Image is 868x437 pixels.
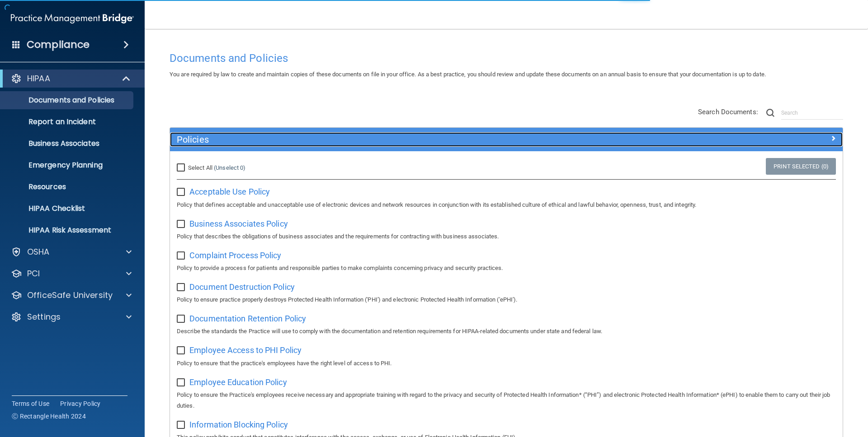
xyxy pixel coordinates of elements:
a: OSHA [11,246,132,257]
p: Policy to ensure the Practice's employees receive necessary and appropriate training with regard ... [177,390,836,411]
span: Select All [188,164,212,171]
p: Policy to ensure that the practice's employees have the right level of access to PHI. [177,358,836,369]
span: Document Destruction Policy [189,282,295,292]
span: Search Documents: [698,108,758,116]
p: Policy to provide a process for patients and responsible parties to make complaints concerning pr... [177,263,836,274]
a: Print Selected (0) [766,158,836,175]
p: Policy that defines acceptable and unacceptable use of electronic devices and network resources i... [177,200,836,210]
span: Ⓒ Rectangle Health 2024 [12,412,86,421]
span: Employee Access to PHI Policy [189,345,302,355]
h4: Documents and Policies [170,52,843,64]
p: OfficeSafe University [27,290,113,301]
span: Acceptable Use Policy [189,187,270,196]
span: You are required by law to create and maintain copies of these documents on file in your office. ... [170,71,766,78]
a: OfficeSafe University [11,290,132,301]
img: PMB logo [11,9,134,28]
span: Business Associates Policy [189,219,288,228]
span: Information Blocking Policy [189,420,288,429]
a: Policies [177,132,836,147]
p: Report an Incident [6,117,129,126]
p: Settings [27,311,61,322]
a: PCI [11,268,132,279]
a: Settings [11,311,132,322]
span: Complaint Process Policy [189,251,281,260]
p: Resources [6,182,129,191]
p: Business Associates [6,139,129,148]
p: HIPAA Risk Assessment [6,226,129,235]
span: Employee Education Policy [189,377,287,387]
iframe: Drift Widget Chat Controller [712,373,857,409]
p: PCI [27,268,40,279]
a: HIPAA [11,73,131,84]
h4: Compliance [27,38,90,51]
p: Policy that describes the obligations of business associates and the requirements for contracting... [177,231,836,242]
a: (Unselect 0) [214,164,245,171]
a: Privacy Policy [60,399,101,408]
p: HIPAA [27,73,50,84]
p: Policy to ensure practice properly destroys Protected Health Information ('PHI') and electronic P... [177,294,836,305]
h5: Policies [177,135,668,144]
p: OSHA [27,246,50,257]
a: Terms of Use [12,399,49,408]
p: Describe the standards the Practice will use to comply with the documentation and retention requi... [177,326,836,337]
p: Documents and Policies [6,96,129,105]
input: Search [781,106,843,120]
span: Documentation Retention Policy [189,314,306,323]
p: Emergency Planning [6,161,129,170]
input: Select All (Unselect 0) [177,164,187,172]
p: HIPAA Checklist [6,204,129,213]
img: ic-search.3b580494.png [766,109,774,117]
